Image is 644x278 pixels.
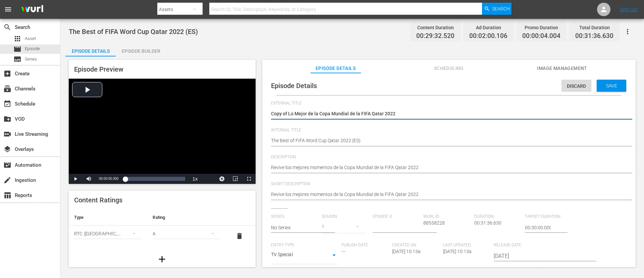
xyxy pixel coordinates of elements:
[4,5,12,13] span: menu
[3,115,11,123] span: VOD
[231,228,248,244] button: delete
[522,32,560,40] span: 00:00:04.004
[271,182,624,187] span: Short Description
[116,43,166,59] div: Episode Builder
[474,220,501,226] span: 00:31:36.630
[3,145,11,153] span: Overlays
[69,209,147,226] th: Type
[271,251,338,261] div: TV Special
[311,64,361,73] span: Episode Details
[229,174,242,184] button: Picture-in-Picture
[125,177,185,181] div: Progress Bar
[416,23,454,32] div: Content Duration
[423,220,445,226] span: 88558228
[74,224,142,243] div: RTC ([GEOGRAPHIC_DATA])
[271,82,317,90] span: Episode Details
[271,155,624,160] span: Description
[537,64,587,73] span: Image Management
[271,214,319,220] span: Series:
[215,174,229,184] button: Jump To Time
[597,80,626,92] button: Save
[3,100,11,108] span: Schedule
[322,214,369,220] span: Season:
[494,243,580,248] span: Release Date:
[235,232,244,240] span: delete
[271,243,338,248] span: Entry Type:
[69,174,82,184] button: Play
[271,164,624,172] textarea: Revive los mejores momentos de la Copa Mundial de la FIFA Qatar 2022
[482,3,512,15] button: Search
[25,56,37,63] span: Series
[153,224,220,243] div: A
[189,174,202,184] button: Playback Rate
[492,3,510,15] span: Search
[13,45,21,53] span: Episode
[69,79,256,184] div: Video Player
[341,249,345,254] span: ---
[271,101,624,106] span: External Title
[525,214,573,220] span: Target Duration:
[271,110,624,118] textarea: Copy of Lo Mejor de la Copa Mundial de la FIFA Qatar 2022
[74,196,122,204] span: Content Ratings
[561,83,591,89] span: Discard
[271,128,624,133] span: Internal Title
[25,45,40,52] span: Episode
[474,214,522,220] span: Duration:
[416,32,454,40] span: 00:29:32.520
[443,249,472,254] span: [DATE] 10:13a
[620,7,638,12] a: Sign Out
[242,174,256,184] button: Fullscreen
[3,130,11,138] span: Live Streaming
[469,32,507,40] span: 00:02:00.106
[424,64,474,73] span: Scheduling
[74,65,123,73] span: Episode Preview
[3,23,11,31] span: Search
[99,177,118,181] span: 00:00:00.000
[3,191,11,199] span: Reports
[3,85,11,93] span: Channels
[575,32,613,40] span: 00:31:36.630
[601,83,623,88] span: Save
[69,28,198,36] span: The Best of FIFA Word Cup Qatar 2022 (ES)
[443,243,491,248] span: Last Updated:
[575,23,613,32] div: Total Duration
[3,176,11,184] span: Ingestion
[341,243,389,248] span: Publish Date:
[147,209,226,226] th: Rating
[116,43,166,56] button: Episode Builder
[271,191,624,199] textarea: Revive los mejores momentos de la Copa Mundial de la FIFA Qatar 2022
[65,43,116,59] div: Episode Details
[65,43,116,56] button: Episode Details
[561,80,591,92] button: Discard
[16,2,48,17] img: ans4CAIJ8jUAAAAAAAAAAAAAAAAAAAAAAAAgQb4GAAAAAAAAAAAAAAAAAAAAAAAAJMjXAAAAAAAAAAAAAAAAAAAAAAAAgAT5G...
[271,137,624,145] textarea: The Best of FIFA Word Cup Qatar 2022 (ES)
[373,214,420,220] span: Episode #:
[82,174,96,184] button: Mute
[392,249,421,254] span: [DATE] 10:13a
[469,23,507,32] div: Ad Duration
[13,35,21,43] span: Asset
[322,217,366,236] div: 1
[392,243,440,248] span: Created On:
[423,214,471,220] span: Wurl ID:
[522,23,560,32] div: Promo Duration
[3,70,11,78] span: Create
[25,35,36,42] span: Asset
[13,55,21,63] span: Series
[69,209,256,246] table: simple table
[3,161,11,169] span: Automation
